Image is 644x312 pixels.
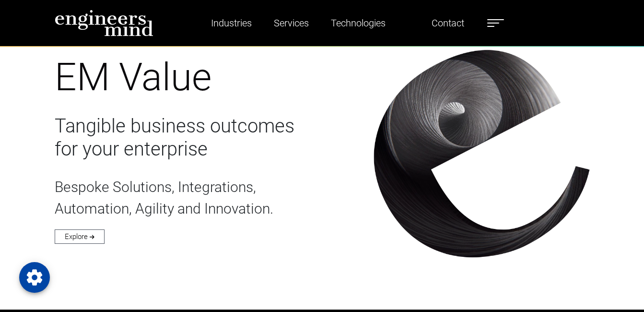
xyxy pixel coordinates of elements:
span: EM Value [55,55,211,100]
img: intro-img [374,49,590,258]
a: Industries [207,12,256,34]
p: Bespoke Solutions, Integrations, Automation, Agility and Innovation. [55,176,362,219]
h3: Tangible business outcomes for your enterprise [55,115,362,161]
a: Explore [55,229,105,244]
img: logo [55,10,153,36]
a: Services [270,12,313,34]
a: Technologies [327,12,389,34]
a: Contact [428,12,468,34]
